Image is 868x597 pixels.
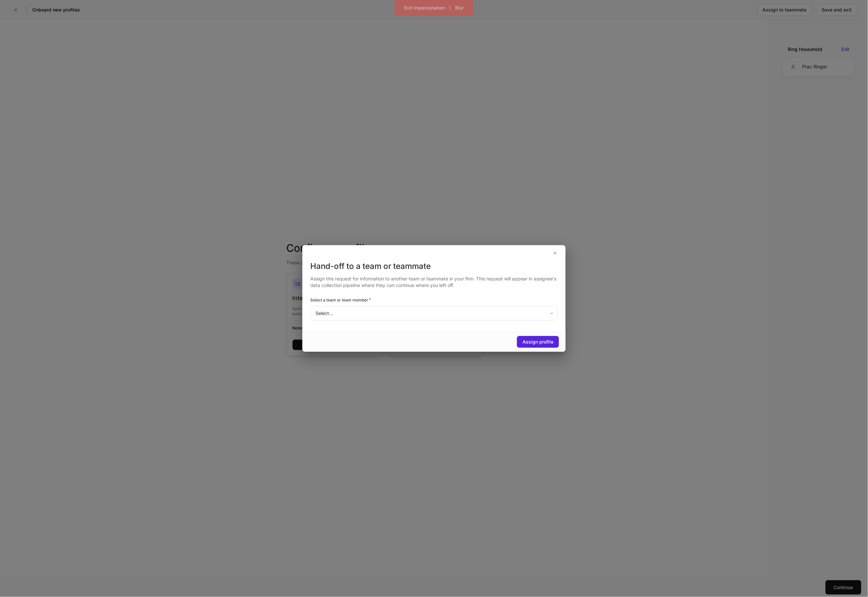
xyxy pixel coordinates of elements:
[523,339,553,345] div: Assign profile
[310,261,558,272] div: Hand-off to a team or teammate
[404,5,445,11] div: Exit Impersonation
[455,5,464,11] div: Blur
[310,297,371,303] h6: Select a team or team member
[517,336,559,348] button: Assign profile
[310,306,557,321] div: Select...
[310,272,558,289] div: Assign this request for information to another team or teammate in your firm. This request will a...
